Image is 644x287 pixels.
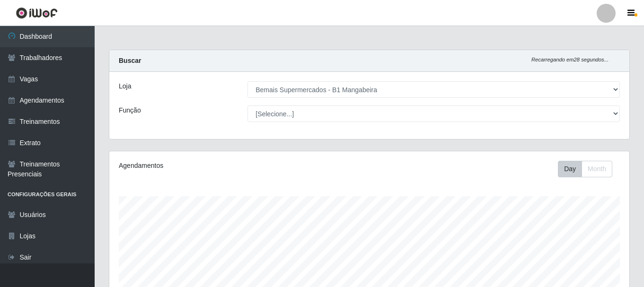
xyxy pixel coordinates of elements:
[119,57,141,64] strong: Buscar
[119,161,319,171] div: Agendamentos
[558,161,620,177] div: Toolbar with button groups
[16,7,58,19] img: CoreUI Logo
[558,161,612,177] div: First group
[119,81,131,91] label: Loja
[531,57,609,62] i: Recarregando em 28 segundos...
[558,161,582,177] button: Day
[119,105,141,115] label: Função
[582,161,612,177] button: Month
